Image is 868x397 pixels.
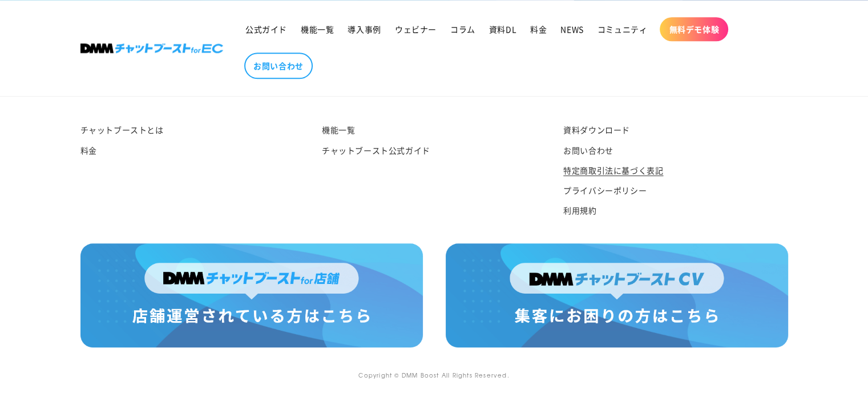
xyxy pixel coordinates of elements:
span: コラム [450,24,475,34]
a: コミュニティ [591,17,655,41]
a: 特定商取引法に基づく表記 [563,161,663,181]
img: 店舗運営されている方はこちら [80,243,423,347]
span: 公式ガイド [245,24,287,34]
a: 利用規約 [563,200,596,220]
a: 機能一覧 [322,123,355,140]
span: 導入事例 [348,24,381,34]
a: 無料デモ体験 [660,17,728,41]
a: NEWS [554,17,590,41]
a: 資料DL [482,17,523,41]
a: チャットブースト公式ガイド [322,141,430,161]
span: 資料DL [489,24,516,34]
img: 集客にお困りの方はこちら [446,243,788,347]
span: ウェビナー [395,24,437,34]
a: お問い合わせ [563,141,613,161]
a: ウェビナー [388,17,443,41]
small: Copyright © DMM Boost All Rights Reserved. [358,371,509,379]
a: 資料ダウンロード [563,123,630,140]
a: 料金 [80,141,97,161]
span: 料金 [530,24,547,34]
span: NEWS [560,24,583,34]
a: 公式ガイド [239,17,294,41]
a: 料金 [523,17,554,41]
a: プライバシーポリシー [563,181,647,200]
a: 導入事例 [341,17,387,41]
span: 無料デモ体験 [669,24,719,34]
img: 株式会社DMM Boost [80,43,223,53]
span: 機能一覧 [301,24,334,34]
a: 機能一覧 [294,17,341,41]
a: コラム [443,17,482,41]
a: チャットブーストとは [80,123,164,140]
span: お問い合わせ [253,61,304,71]
a: お問い合わせ [244,53,313,79]
span: コミュニティ [597,24,648,34]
